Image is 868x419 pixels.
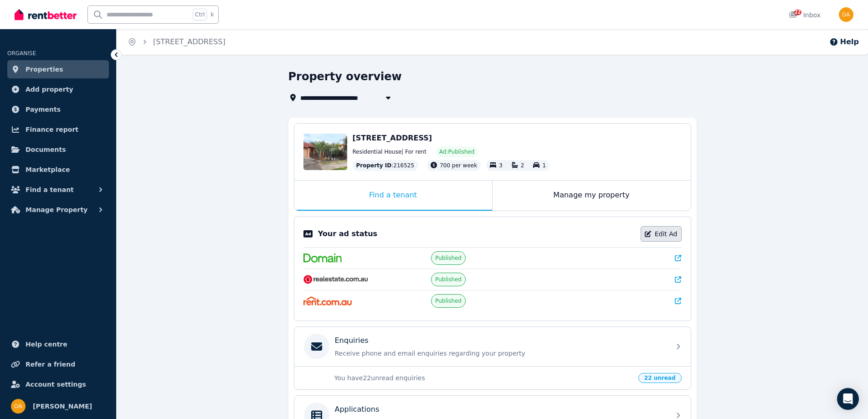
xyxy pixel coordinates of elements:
[794,10,801,15] span: 22
[334,373,633,383] p: You have 22 unread enquiries
[440,162,477,169] span: 700 per week
[839,7,853,22] img: Drew Andrea
[26,339,67,350] span: Help centre
[435,276,462,283] span: Published
[318,228,377,239] p: Your ad status
[7,100,109,119] a: Payments
[26,84,73,95] span: Add property
[26,104,61,115] span: Payments
[7,60,109,78] a: Properties
[117,29,236,55] nav: Breadcrumb
[439,148,474,155] span: Ad: Published
[26,144,66,155] span: Documents
[353,160,418,171] div: : 216525
[7,120,109,139] a: Finance report
[26,124,78,135] span: Finance report
[193,9,207,21] span: Ctrl
[335,404,380,415] p: Applications
[353,134,432,142] span: [STREET_ADDRESS]
[829,36,859,47] button: Help
[303,253,342,263] img: Domain.com.au
[26,164,70,175] span: Marketplace
[153,37,226,46] a: [STREET_ADDRESS]
[789,10,821,20] div: Inbox
[493,181,691,211] div: Manage my property
[7,355,109,373] a: Refer a friend
[288,69,402,84] h1: Property overview
[294,327,691,366] a: EnquiriesReceive phone and email enquiries regarding your property
[26,64,63,75] span: Properties
[499,162,503,169] span: 3
[26,184,74,195] span: Find a tenant
[7,80,109,98] a: Add property
[641,226,682,242] a: Edit Ad
[33,401,92,412] span: [PERSON_NAME]
[211,11,214,18] span: k
[15,8,77,21] img: RentBetter
[7,140,109,159] a: Documents
[26,379,86,390] span: Account settings
[7,201,109,219] button: Manage Property
[303,275,369,284] img: RealEstate.com.au
[26,204,87,215] span: Manage Property
[7,335,109,353] a: Help centre
[638,373,682,383] span: 22 unread
[521,162,524,169] span: 2
[294,181,492,211] div: Find a tenant
[7,375,109,393] a: Account settings
[303,296,352,305] img: Rent.com.au
[11,399,26,414] img: Drew Andrea
[542,162,546,169] span: 1
[353,148,426,155] span: Residential House | For rent
[435,297,462,305] span: Published
[7,50,36,57] span: ORGANISE
[837,388,859,410] div: Open Intercom Messenger
[7,181,109,199] button: Find a tenant
[335,349,665,358] p: Receive phone and email enquiries regarding your property
[435,254,462,262] span: Published
[26,359,75,370] span: Refer a friend
[335,335,369,346] p: Enquiries
[356,162,392,169] span: Property ID
[7,160,109,179] a: Marketplace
